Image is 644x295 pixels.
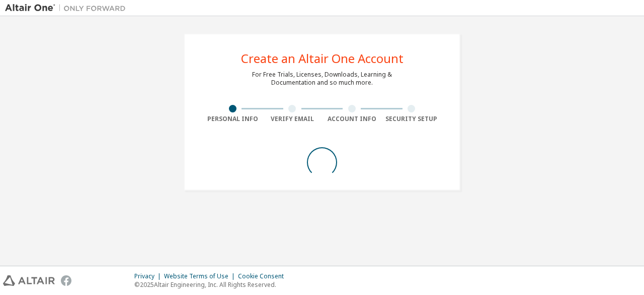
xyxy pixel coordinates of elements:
div: Privacy [134,272,164,280]
div: Personal Info [203,115,263,123]
div: Create an Altair One Account [241,52,404,65]
div: Verify Email [263,115,323,123]
p: © 2025 Altair Engineering, Inc. All Rights Reserved. [134,280,290,289]
div: For Free Trials, Licenses, Downloads, Learning & Documentation and so much more. [252,71,392,87]
img: altair_logo.svg [3,275,55,286]
div: Website Terms of Use [164,272,238,280]
img: facebook.svg [61,275,71,286]
div: Account Info [322,115,382,123]
div: Security Setup [382,115,442,123]
div: Cookie Consent [238,272,290,280]
img: Altair One [5,3,131,13]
